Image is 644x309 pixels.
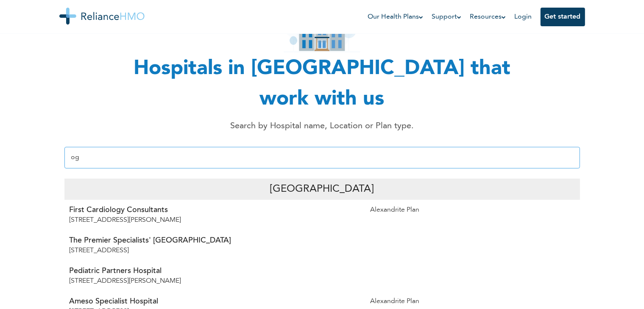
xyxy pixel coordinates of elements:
img: Reliance HMO's Logo [59,8,145,25]
p: The Premier Specialists' [GEOGRAPHIC_DATA] [70,235,360,246]
p: [STREET_ADDRESS][PERSON_NAME] [70,276,360,286]
p: Alexandrite Plan [370,296,575,306]
a: Resources [470,12,506,22]
h1: Hospitals in [GEOGRAPHIC_DATA] that work with us [110,54,534,115]
button: Get started [541,8,585,26]
p: First Cardiology Consultants [70,205,360,215]
a: Support [432,12,462,22]
p: Alexandrite Plan [370,205,575,215]
p: [STREET_ADDRESS][PERSON_NAME] [70,215,360,225]
a: Our Health Plans [368,12,424,22]
p: Pediatric Partners Hospital [70,266,360,276]
input: Enter Hospital name, location or plan type... [64,147,580,168]
p: Search by Hospital name, Location or Plan type. [131,120,513,132]
p: [GEOGRAPHIC_DATA] [270,182,374,197]
p: [STREET_ADDRESS] [70,246,360,256]
p: Ameso Specialist Hospital [70,296,360,306]
a: Login [515,14,532,20]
